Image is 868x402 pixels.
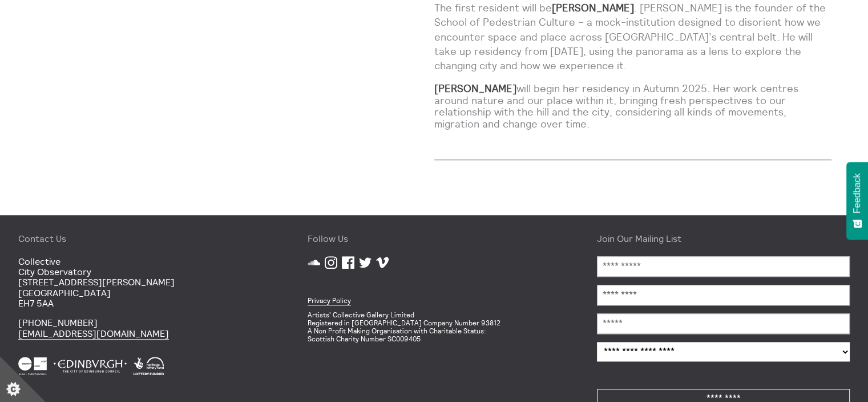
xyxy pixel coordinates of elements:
strong: [PERSON_NAME] [434,82,516,95]
h4: Contact Us [18,233,271,244]
button: Feedback - Show survey [846,162,868,240]
a: [EMAIL_ADDRESS][DOMAIN_NAME] [18,328,169,340]
p: [PHONE_NUMBER] [18,317,271,339]
a: Privacy Policy [308,296,351,305]
p: will begin her residency in Autumn 2025. Her work centres around nature and our place within it, ... [434,83,832,130]
h4: Join Our Mailing List [597,233,850,244]
span: Feedback [852,173,862,213]
strong: [PERSON_NAME] [552,1,634,14]
p: Collective City Observatory [STREET_ADDRESS][PERSON_NAME] [GEOGRAPHIC_DATA] EH7 5AA [18,256,271,309]
h4: Follow Us [308,233,560,244]
p: The first resident will be . [PERSON_NAME] is the founder of the School of Pedestrian Culture – a... [434,1,832,73]
img: City Of Edinburgh Council White [54,357,127,375]
p: Artists' Collective Gallery Limited Registered in [GEOGRAPHIC_DATA] Company Number 93812 A Non Pr... [308,311,560,343]
img: Heritage Lottery Fund [134,357,164,375]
